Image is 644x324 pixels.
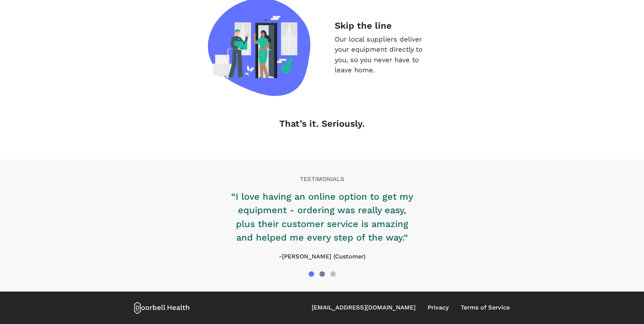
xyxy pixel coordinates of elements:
[461,303,510,312] a: Terms of Service
[228,190,417,244] p: “I love having an online option to get my equipment - ordering was really easy, plus their custom...
[134,117,510,130] p: That’s it. Seriously.
[228,252,417,261] p: -[PERSON_NAME] (Customer)
[134,175,510,184] p: TESTIMONIALS
[312,303,415,312] a: [EMAIL_ADDRESS][DOMAIN_NAME]
[428,303,449,312] a: Privacy
[335,34,436,75] p: Our local suppliers deliver your equipment directly to you, so you never have to leave home.
[335,19,436,32] p: Skip the line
